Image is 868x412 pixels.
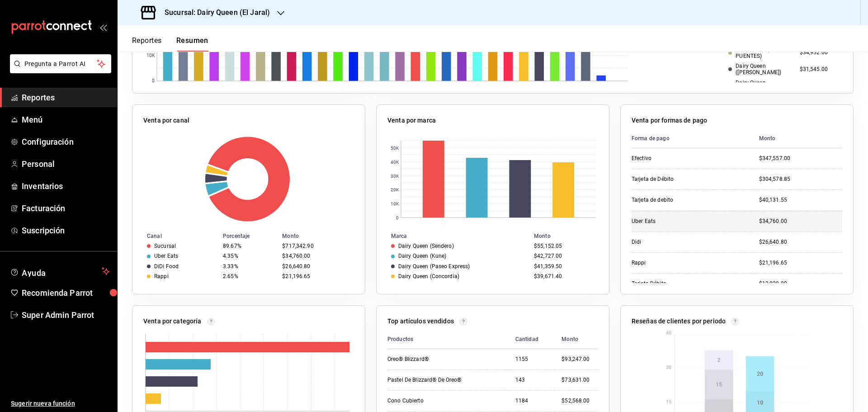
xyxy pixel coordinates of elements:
[796,44,842,61] td: $34,952.00
[391,201,399,206] text: 10K
[759,259,842,267] div: $21,196.65
[632,175,722,183] div: Tarjeta de Débito
[282,263,350,270] div: $26,640.80
[387,376,478,384] div: Pastel De Blizzard® De Oreo®
[391,174,399,179] text: 30K
[796,78,842,95] td: $31,371.00
[387,330,508,349] th: Productos
[22,180,110,192] span: Inventarios
[22,202,110,214] span: Facturación
[99,24,107,31] button: open_drawer_menu
[554,330,598,349] th: Monto
[632,129,752,148] th: Forma de pago
[387,355,478,363] div: Oreo® Blizzard®
[22,224,110,237] span: Suscripción
[219,231,278,241] th: Porcentaje
[759,218,842,225] div: $34,760.00
[22,91,110,104] span: Reportes
[143,317,202,326] p: Venta por categoría
[24,59,97,69] span: Pregunta a Parrot AI
[22,158,110,170] span: Personal
[534,273,594,279] div: $39,671.40
[759,280,842,288] div: $12,929.00
[632,259,722,267] div: Rappi
[391,160,399,165] text: 40K
[387,116,436,125] p: Venta por marca
[752,129,842,148] th: Monto
[534,263,594,270] div: $41,359.50
[632,116,707,125] p: Venta por formas de pago
[22,266,98,277] span: Ayuda
[796,61,842,78] td: $31,545.00
[146,53,155,58] text: 10K
[398,253,446,259] div: Dairy Queen (Kune)
[157,7,270,18] h3: Sucursal: Dairy Queen (El Jaral)
[398,243,454,249] div: Dairy Queen (Sendero)
[22,309,110,321] span: Super Admin Parrot
[282,273,350,279] div: $21,196.65
[759,196,842,204] div: $40,131.55
[534,253,594,259] div: $42,727.00
[759,238,842,246] div: $26,640.80
[728,63,792,76] div: Dairy Queen ([PERSON_NAME])
[391,187,399,192] text: 20K
[508,330,555,349] th: Cantidad
[154,273,169,279] div: Rappi
[11,399,110,408] span: Sugerir nueva función
[387,397,478,405] div: Cono Cubierto
[632,317,726,326] p: Reseñas de clientes por periodo
[223,263,275,270] div: 3.33%
[154,263,179,270] div: DiDi Food
[530,231,609,241] th: Monto
[132,231,219,241] th: Canal
[278,231,365,241] th: Monto
[6,66,111,75] a: Pregunta a Parrot AI
[728,80,792,93] div: Dairy Queen (GALERIAS MTY PB)
[632,196,722,204] div: Tarjeta de debito
[22,287,110,299] span: Recomienda Parrot
[143,116,189,125] p: Venta por canal
[176,36,208,52] button: Resumen
[561,355,598,363] div: $93,247.00
[223,273,275,279] div: 2.65%
[22,136,110,148] span: Configuración
[759,155,842,162] div: $347,557.00
[391,146,399,151] text: 50K
[398,273,459,279] div: Dairy Queen (Concordia)
[515,376,547,384] div: 143
[632,280,722,288] div: Tarjeta Débito
[561,397,598,405] div: $52,568.00
[534,243,594,249] div: $55,152.05
[396,215,399,220] text: 0
[515,397,547,405] div: 1184
[377,231,530,241] th: Marca
[632,218,722,225] div: Uber Eats
[632,155,722,162] div: Efectivo
[154,253,178,259] div: Uber Eats
[154,243,176,249] div: Sucursal
[223,243,275,249] div: 89.67%
[132,36,208,52] div: navigation tabs
[152,79,155,84] text: 0
[728,46,792,59] div: Dairy Queen (LAS PUENTES)
[515,355,547,363] div: 1155
[22,114,110,126] span: Menú
[387,317,454,326] p: Top artículos vendidos
[632,238,722,246] div: Didi
[132,36,162,52] button: Reportes
[223,253,275,259] div: 4.35%
[10,54,111,73] button: Pregunta a Parrot AI
[398,263,470,270] div: Dairy Queen (Paseo Express)
[282,243,350,249] div: $717,342.90
[561,376,598,384] div: $73,631.00
[282,253,350,259] div: $34,760.00
[759,175,842,183] div: $304,578.85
